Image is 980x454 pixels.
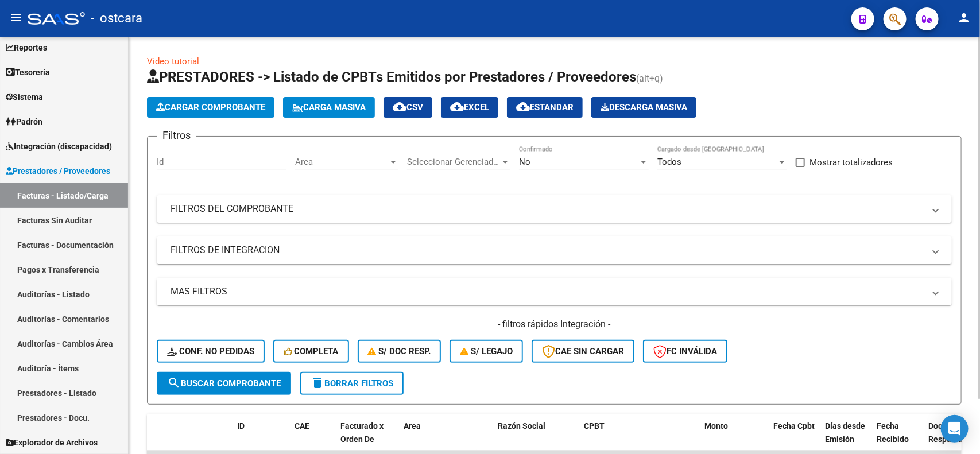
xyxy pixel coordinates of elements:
[519,157,530,167] span: No
[284,346,339,356] span: Completa
[825,421,865,444] span: Días desde Emisión
[532,340,634,363] button: CAE SIN CARGAR
[171,203,924,215] mat-panel-title: FILTROS DEL COMPROBANTE
[157,318,952,331] h4: - filtros rápidos Integración -
[643,340,727,363] button: FC Inválida
[450,340,523,363] button: S/ legajo
[167,376,181,390] mat-icon: search
[295,421,309,430] span: CAE
[156,102,265,112] span: Cargar Comprobante
[773,421,815,430] span: Fecha Cpbt
[273,340,349,363] button: Completa
[311,376,324,390] mat-icon: delete
[358,340,441,363] button: S/ Doc Resp.
[636,73,663,84] span: (alt+q)
[283,97,375,118] button: Carga Masiva
[6,165,110,177] span: Prestadores / Proveedores
[6,436,98,449] span: Explorador de Archivos
[167,346,254,356] span: Conf. no pedidas
[653,346,717,356] span: FC Inválida
[368,346,431,356] span: S/ Doc Resp.
[171,285,924,298] mat-panel-title: MAS FILTROS
[591,97,696,118] button: Descarga Masiva
[311,378,393,389] span: Borrar Filtros
[516,102,574,112] span: Estandar
[147,69,636,85] span: PRESTADORES -> Listado de CPBTs Emitidos por Prestadores / Proveedores
[393,100,406,114] mat-icon: cloud_download
[928,421,980,444] span: Doc Respaldatoria
[957,11,971,25] mat-icon: person
[704,421,728,430] span: Monto
[591,97,696,118] app-download-masive: Descarga masiva de comprobantes (adjuntos)
[516,100,530,114] mat-icon: cloud_download
[157,236,952,264] mat-expansion-panel-header: FILTROS DE INTEGRACION
[9,11,23,25] mat-icon: menu
[584,421,605,430] span: CPBT
[450,100,464,114] mat-icon: cloud_download
[809,156,893,169] span: Mostrar totalizadores
[460,346,513,356] span: S/ legajo
[941,415,969,443] div: Open Intercom Messenger
[498,421,545,430] span: Razón Social
[393,102,423,112] span: CSV
[450,102,489,112] span: EXCEL
[157,340,265,363] button: Conf. no pedidas
[292,102,366,112] span: Carga Masiva
[157,278,952,305] mat-expansion-panel-header: MAS FILTROS
[91,6,142,31] span: - ostcara
[157,372,291,395] button: Buscar Comprobante
[6,140,112,153] span: Integración (discapacidad)
[404,421,421,430] span: Area
[167,378,281,389] span: Buscar Comprobante
[147,97,274,118] button: Cargar Comprobante
[6,91,43,103] span: Sistema
[877,421,909,444] span: Fecha Recibido
[6,41,47,54] span: Reportes
[340,421,384,444] span: Facturado x Orden De
[507,97,583,118] button: Estandar
[441,97,498,118] button: EXCEL
[542,346,624,356] span: CAE SIN CARGAR
[384,97,432,118] button: CSV
[157,195,952,223] mat-expansion-panel-header: FILTROS DEL COMPROBANTE
[171,244,924,257] mat-panel-title: FILTROS DE INTEGRACION
[147,56,199,67] a: Video tutorial
[407,157,500,167] span: Seleccionar Gerenciador
[601,102,687,112] span: Descarga Masiva
[657,157,681,167] span: Todos
[295,157,388,167] span: Area
[157,127,196,143] h3: Filtros
[237,421,245,430] span: ID
[6,115,42,128] span: Padrón
[300,372,404,395] button: Borrar Filtros
[6,66,50,79] span: Tesorería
